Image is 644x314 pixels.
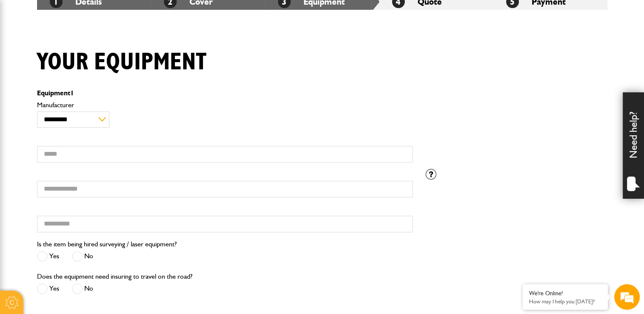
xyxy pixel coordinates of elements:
p: Equipment [37,90,413,97]
label: Yes [37,251,59,262]
label: No [72,283,93,294]
span: 1 [70,89,74,97]
h1: Your equipment [37,48,206,77]
p: How may I help you today? [529,298,601,305]
label: Yes [37,283,59,294]
label: Manufacturer [37,102,413,108]
label: No [72,251,93,262]
label: Is the item being hired surveying / laser equipment? [37,241,177,248]
div: We're Online! [529,290,601,297]
label: Does the equipment need insuring to travel on the road? [37,273,192,280]
div: Need help? [623,92,644,199]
